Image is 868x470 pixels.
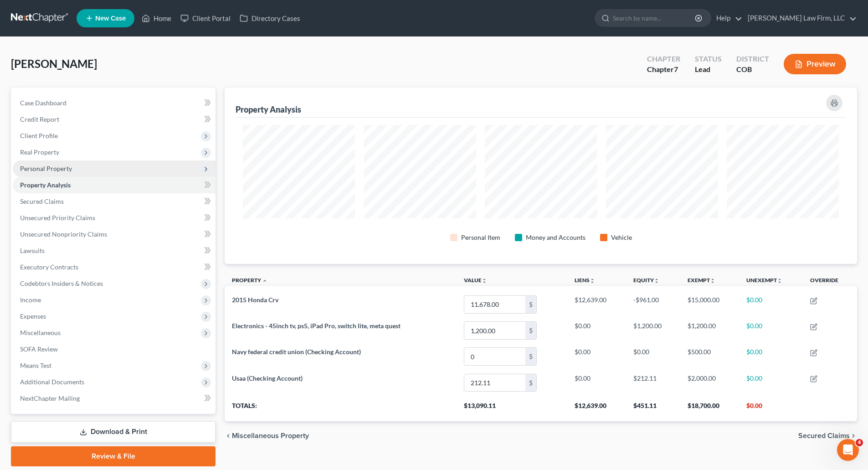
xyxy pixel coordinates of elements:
[710,278,715,284] i: unfold_more
[20,378,84,386] span: Additional Documents
[232,322,401,330] span: Electronics - 45inch tv, ps5, iPad Pro, switch lite, meta quest
[232,432,309,439] span: Miscellaneous Property
[654,278,659,284] i: unfold_more
[13,210,216,226] a: Unsecured Priority Claims
[20,263,78,271] span: Executory Contracts
[464,296,525,313] input: 0.00
[567,291,626,317] td: $12,639.00
[626,396,680,421] th: $451.11
[680,396,739,421] th: $18,700.00
[20,165,72,172] span: Personal Property
[464,277,487,284] a: Valueunfold_more
[575,277,595,284] a: Liensunfold_more
[20,197,64,205] span: Secured Claims
[633,277,659,284] a: Equityunfold_more
[739,318,803,344] td: $0.00
[736,54,769,64] div: District
[743,10,857,26] a: [PERSON_NAME] Law Firm, LLC
[262,278,267,284] i: expand_less
[739,291,803,317] td: $0.00
[13,390,216,407] a: NextChapter Mailing
[712,10,742,26] a: Help
[626,370,680,396] td: $212.11
[680,318,739,344] td: $1,200.00
[236,104,301,115] div: Property Analysis
[232,277,267,284] a: Property expand_less
[225,396,457,421] th: Totals:
[647,64,680,75] div: Chapter
[736,64,769,75] div: COB
[20,230,107,238] span: Unsecured Nonpriority Claims
[20,362,51,369] span: Means Test
[626,291,680,317] td: -$961.00
[674,65,678,73] span: 7
[688,277,715,284] a: Exemptunfold_more
[13,193,216,210] a: Secured Claims
[225,432,232,439] i: chevron_left
[20,279,103,287] span: Codebtors Insiders & Notices
[611,233,632,242] div: Vehicle
[232,296,278,304] span: 2015 Honda Crv
[739,396,803,421] th: $0.00
[798,432,850,439] span: Secured Claims
[626,318,680,344] td: $1,200.00
[461,233,500,242] div: Personal Item
[20,181,71,189] span: Property Analysis
[13,259,216,275] a: Executory Contracts
[526,233,586,242] div: Money and Accounts
[739,344,803,370] td: $0.00
[613,10,696,26] input: Search by name...
[13,243,216,259] a: Lawsuits
[225,432,309,439] button: chevron_left Miscellaneous Property
[567,344,626,370] td: $0.00
[20,394,80,402] span: NextChapter Mailing
[525,322,536,339] div: $
[13,111,216,128] a: Credit Report
[525,348,536,365] div: $
[647,54,680,64] div: Chapter
[525,296,536,313] div: $
[695,64,722,75] div: Lead
[11,421,216,443] a: Download & Print
[525,374,536,392] div: $
[457,396,567,421] th: $13,090.11
[13,177,216,193] a: Property Analysis
[798,432,857,439] button: Secured Claims chevron_right
[680,291,739,317] td: $15,000.00
[20,132,58,139] span: Client Profile
[20,296,41,304] span: Income
[137,10,176,26] a: Home
[20,312,46,320] span: Expenses
[176,10,235,26] a: Client Portal
[746,277,782,284] a: Unexemptunfold_more
[590,278,595,284] i: unfold_more
[13,226,216,243] a: Unsecured Nonpriority Claims
[95,15,126,22] span: New Case
[464,374,525,392] input: 0.00
[777,278,782,284] i: unfold_more
[567,318,626,344] td: $0.00
[803,271,857,292] th: Override
[20,115,59,123] span: Credit Report
[20,148,59,156] span: Real Property
[567,396,626,421] th: $12,639.00
[567,370,626,396] td: $0.00
[680,370,739,396] td: $2,000.00
[680,344,739,370] td: $500.00
[13,341,216,357] a: SOFA Review
[20,329,61,336] span: Miscellaneous
[20,247,45,254] span: Lawsuits
[784,54,846,74] button: Preview
[11,57,97,70] span: [PERSON_NAME]
[232,374,303,382] span: Usaa (Checking Account)
[20,99,67,107] span: Case Dashboard
[695,54,722,64] div: Status
[13,95,216,111] a: Case Dashboard
[464,322,525,339] input: 0.00
[482,278,487,284] i: unfold_more
[232,348,361,356] span: Navy federal credit union (Checking Account)
[235,10,305,26] a: Directory Cases
[20,345,58,353] span: SOFA Review
[837,439,859,461] iframe: Intercom live chat
[739,370,803,396] td: $0.00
